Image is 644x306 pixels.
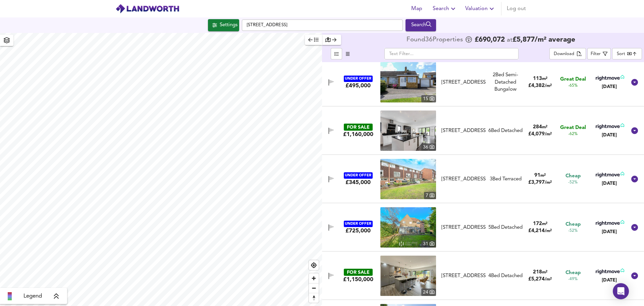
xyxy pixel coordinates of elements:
a: property thumbnail 36 [380,111,436,151]
button: Filter [587,48,611,59]
div: 24 [421,289,436,296]
span: £ 3,797 [528,180,552,185]
div: £495,000 [345,82,371,89]
div: UNDER OFFER [344,76,373,82]
div: [STREET_ADDRESS] [441,176,486,183]
button: Log out [504,2,529,15]
div: UNDER OFFER [344,221,373,227]
span: / m² [545,180,552,185]
span: Great Deal [560,124,586,131]
div: [DATE] [594,83,624,90]
button: Search [430,2,460,15]
span: £ 4,214 [528,228,552,233]
span: m² [542,77,547,81]
div: UNDER OFFER£495,000 property thumbnail 15 [STREET_ADDRESS]2Bed Semi-Detached Bungalow113m²£4,382/... [322,58,644,106]
span: Log out [507,4,526,13]
span: 172 [533,221,542,226]
span: -49% [568,276,578,282]
span: Cheap [566,173,581,180]
a: property thumbnail 15 [380,62,436,102]
div: FOR SALE [344,124,373,131]
img: property thumbnail [380,111,436,151]
svg: Show Details [631,175,639,183]
span: -52% [568,180,578,185]
div: UNDER OFFER [344,172,373,179]
div: [DATE] [594,228,624,235]
input: Text Filter... [384,48,519,59]
div: 25 How Wood, Park Street, St Albans, AL2 2QY [439,176,488,183]
span: 284 [533,125,542,130]
div: £1,160,000 [343,131,373,138]
span: -65% [568,83,578,89]
div: UNDER OFFER£345,000 property thumbnail 7 [STREET_ADDRESS]3Bed Terraced91m²£3,797/m²Cheap-52%[DATE] [322,155,644,203]
div: Found 36 Propert ies [407,37,465,43]
div: Penn Road, Park Street, AL2 2QT [439,127,488,134]
div: Old Orchard, Park Street, St. Albans, AL2 2QB [439,224,488,231]
button: Reset bearing to north [309,293,319,303]
div: [DATE] [594,132,624,138]
button: Zoom out [309,283,319,293]
span: Map [409,4,425,13]
div: UNDER OFFER£725,000 property thumbnail 31 [STREET_ADDRESS]5Bed Detached172m²£4,214/m²Cheap-52%[DATE] [322,203,644,252]
a: property thumbnail 24 [380,256,436,296]
div: [STREET_ADDRESS] [441,272,486,279]
input: Enter a location... [242,19,403,31]
div: Open Intercom Messenger [613,283,629,299]
a: property thumbnail 7 [380,159,436,199]
span: m² [542,125,547,129]
button: Valuation [463,2,498,15]
div: 7 [424,192,436,199]
div: Search [407,21,434,30]
div: Run Your Search [406,19,436,31]
div: £345,000 [345,179,371,186]
img: property thumbnail [380,207,436,248]
div: [STREET_ADDRESS] [441,79,486,86]
div: 6 Bed Detached [488,127,523,134]
button: Settings [208,19,239,31]
div: 5 Bed Detached [488,224,523,231]
img: property thumbnail [380,256,436,296]
img: property thumbnail [380,62,436,102]
button: Map [406,2,427,15]
div: [DATE] [594,277,624,283]
span: Valuation [465,4,496,13]
a: property thumbnail 31 [380,207,436,248]
div: Sort [617,51,625,57]
button: Download [549,48,586,59]
div: split button [549,48,586,59]
div: [DATE] [594,180,624,187]
button: Find my location [309,260,319,270]
span: at [507,37,513,43]
span: / m² [545,84,552,88]
button: Search [406,19,436,31]
div: Download [554,50,574,58]
span: £ 4,382 [528,83,552,88]
div: 2 Bed Semi-Detached Bungalow [488,72,523,93]
div: 4 Bed Detached [488,272,523,279]
span: / m² [545,277,552,281]
span: / m² [545,132,552,136]
div: [STREET_ADDRESS] [441,127,486,134]
div: Dell Rise, Park Street, St. Albans, AL2 2QJ [439,79,488,86]
div: FOR SALE£1,160,000 property thumbnail 36 [STREET_ADDRESS]6Bed Detached284m²£4,079/m²Great Deal-62... [322,106,644,155]
div: Click to configure Search Settings [208,19,239,31]
button: Zoom in [309,273,319,283]
div: 36 [421,143,436,151]
span: / m² [545,229,552,233]
div: FOR SALE [344,269,373,276]
div: 3 Bed Terraced [490,176,522,183]
div: Settings [220,21,237,30]
span: £ 5,877 / m² average [513,36,575,43]
div: £725,000 [345,227,371,234]
span: -62% [568,131,578,137]
svg: Show Details [631,223,639,231]
span: £ 690,072 [475,37,505,43]
div: [STREET_ADDRESS] [441,224,486,231]
span: Cheap [566,221,581,228]
span: m² [542,222,547,226]
span: -52% [568,228,578,234]
svg: Show Details [631,78,639,86]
